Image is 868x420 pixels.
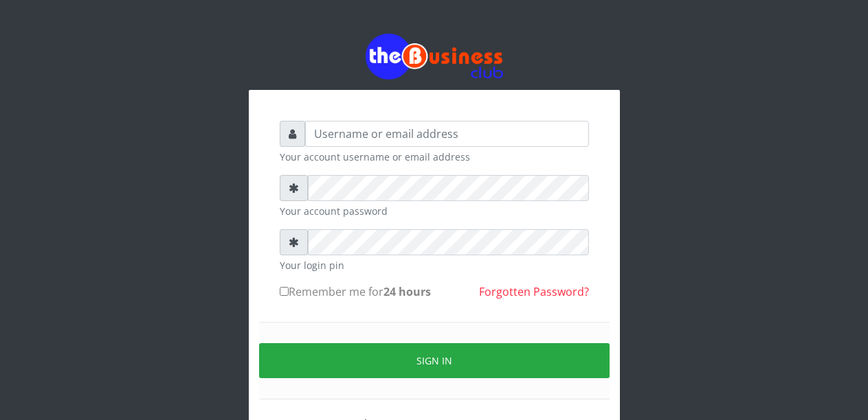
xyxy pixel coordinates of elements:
[383,284,431,299] b: 24 hours
[280,204,589,218] small: Your account password
[280,258,589,272] small: Your login pin
[280,150,589,164] small: Your account username or email address
[280,287,289,296] input: Remember me for24 hours
[259,343,610,378] button: Sign in
[305,121,589,147] input: Username or email address
[280,283,431,300] label: Remember me for
[479,284,589,299] a: Forgotten Password?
